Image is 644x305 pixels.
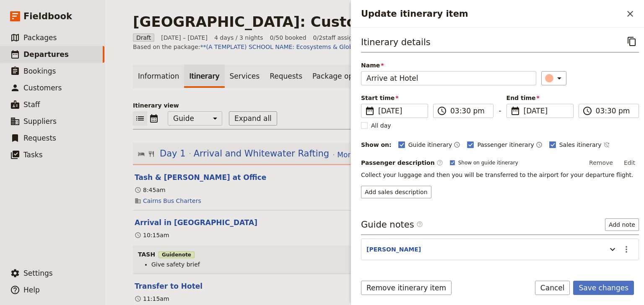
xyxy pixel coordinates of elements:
[135,231,169,239] div: 10:15am
[23,10,72,23] span: Fieldbook
[337,150,379,160] span: Mon , [DATE]
[23,269,53,277] span: Settings
[361,61,536,69] span: Name
[361,218,423,231] h3: Guide notes
[160,147,186,160] span: Day 1
[23,286,40,294] span: Help
[361,71,536,85] input: Name
[458,159,518,166] span: Show on guide itinerary
[620,156,639,169] button: Edit
[23,33,57,42] span: Packages
[143,197,201,205] a: Cairns Bus Charters
[23,134,56,142] span: Requests
[133,43,437,51] span: Based on the package:
[366,245,421,254] button: [PERSON_NAME]
[450,106,488,116] input: ​
[559,141,602,149] span: Sales itinerary
[23,84,62,92] span: Customers
[133,13,451,30] h1: [GEOGRAPHIC_DATA]: Custom Trip 2025
[371,121,391,130] span: All day
[361,159,443,167] label: Passenger description
[23,50,69,59] span: Departures
[499,105,501,118] span: -
[23,67,56,75] span: Bookings
[225,64,265,88] a: Services
[541,71,566,85] button: ​
[133,64,184,88] a: Information
[361,281,452,295] button: Remove itinerary item
[605,218,639,231] button: Add note
[416,221,423,231] span: ​
[378,106,423,116] span: [DATE]
[151,261,200,268] span: Give safety brief
[270,33,306,42] span: 0/50 booked
[307,64,375,88] a: Package options
[147,111,161,126] button: Calendar view
[229,111,277,126] button: Expand all
[200,44,437,50] a: **(A TEMPLATE) SCHOOL NAME: Ecosystems & Global Biodiversity: Reefs YEAR**
[437,106,447,116] span: ​
[135,218,257,228] button: Edit this itinerary item
[133,101,616,110] p: Itinerary view
[135,281,203,291] button: Edit this itinerary item
[436,159,443,166] span: ​
[138,147,379,160] button: Edit day information
[408,141,452,149] span: Guide itinerary
[135,295,169,303] div: 11:15am
[585,156,617,169] button: Remove
[477,141,534,149] span: Passenger itinerary
[524,106,568,116] span: [DATE]
[361,36,431,49] h3: Itinerary details
[135,186,166,194] div: 8:45am
[184,64,224,88] a: Itinerary
[625,34,639,49] button: Copy itinerary item
[361,186,431,198] button: Add sales description
[535,281,570,295] button: Cancel
[194,147,329,160] span: Arrival and Whitewater Rafting
[361,8,623,20] h2: Update itinerary item
[23,117,57,126] span: Suppliers
[361,141,392,149] div: Show on:
[23,100,40,109] span: Staff
[214,33,263,42] span: 4 days / 3 nights
[133,33,154,42] span: Draft
[596,106,634,116] input: ​
[546,73,564,83] div: ​
[365,106,375,116] span: ​
[416,221,423,228] span: ​
[619,242,634,256] button: Actions
[158,251,195,258] span: Guide note
[23,151,43,159] span: Tasks
[454,140,460,150] button: Time shown on guide itinerary
[536,140,543,150] button: Time shown on passenger itinerary
[133,111,147,126] button: List view
[138,250,611,259] h3: TASH
[135,172,266,182] button: Edit this itinerary item
[313,33,364,42] span: 0 / 2 staff assigned
[582,106,592,116] span: ​
[510,106,520,116] span: ​
[573,281,634,295] button: Save changes
[623,7,637,21] button: Close drawer
[161,33,208,42] span: [DATE] – [DATE]
[265,64,307,88] a: Requests
[506,94,574,102] span: End time
[603,140,610,150] button: Time not shown on sales itinerary
[361,172,634,178] span: Collect your luggage and then you will be transferred to the airport for your departure flight.
[361,94,428,102] span: Start time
